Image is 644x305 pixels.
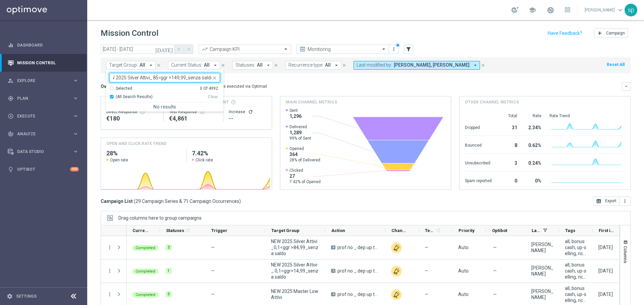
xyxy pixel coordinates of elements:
i: more_vert [391,47,396,52]
div: 0% [525,175,541,185]
h2: 7.42% [192,149,266,157]
h3: Overview: [101,83,122,89]
div: Total [500,113,517,119]
div: There are unsaved changes [395,43,400,48]
i: refresh [185,228,191,233]
span: Analyze [17,132,72,136]
button: gps_fixed Plan keyboard_arrow_right [7,96,79,101]
span: prof no _ dep up to 50€ [337,291,380,297]
span: 29 Campaign Series & 71 Campaign Occurrences [136,198,239,204]
span: — [425,244,428,250]
colored-tag: Completed [132,244,159,251]
div: Dropped [465,122,492,132]
span: Statuses [166,228,184,233]
div: 01 Aug 2025, Friday [598,268,613,274]
button: [DATE] [154,45,174,55]
button: more_vert [390,45,397,53]
button: arrow_back [174,45,184,54]
i: keyboard_arrow_right [72,95,79,101]
span: Statuses: [235,62,255,68]
i: close [156,63,161,68]
span: All [140,62,145,68]
span: Recurrence type: [288,62,323,68]
span: Campaign [606,31,625,35]
span: Data Studio [17,150,72,154]
span: — [425,268,428,274]
input: Have Feedback? [548,31,582,35]
i: gps_fixed [8,95,14,101]
div: Mission Control [8,54,79,72]
button: open_in_browser Export [593,197,620,206]
span: All [325,62,331,68]
i: keyboard_arrow_right [72,77,79,84]
span: ) [239,198,241,204]
i: close [342,63,346,68]
button: refresh [248,109,253,115]
span: 1,296 [289,113,302,119]
span: school [529,6,536,14]
div: mariafrancesca visciano [531,265,553,277]
button: equalizer Dashboard [7,43,79,48]
span: 7.42% of Opened [289,179,321,184]
colored-tag: Completed [132,291,159,298]
a: Mission Control [17,54,79,72]
img: Other [391,266,402,277]
div: -- [229,115,266,123]
button: Current Status: All arrow_drop_down [168,61,220,70]
span: Priority [459,228,475,233]
i: keyboard_arrow_down [624,84,629,89]
button: close [341,62,347,69]
ng-dropdown-panel: Options list [106,86,223,111]
span: Last modified by: [357,62,392,68]
button: close [156,62,162,69]
span: NEW 2025 Silver Attivi_0,1<ggr >84,99_senza saldo [271,238,320,256]
span: All [204,62,210,68]
div: Plan [8,95,72,101]
div: 8 [500,139,517,150]
i: filter_alt [406,46,412,52]
button: close [480,62,486,69]
span: Templates [425,228,435,233]
span: 1,289 [289,130,311,136]
span: Target Group [271,228,300,233]
div: sp [625,4,637,16]
i: add [597,30,602,36]
div: Other [391,289,402,300]
div: 08 Aug 2025, Friday [598,244,613,250]
span: prof no _ dep up to 20€ [337,244,380,250]
div: mariafrancesca visciano [531,288,553,300]
span: 99% of Sent [289,136,311,141]
div: play_circle_outline Execute keyboard_arrow_right [7,113,79,119]
span: Auto [458,245,469,250]
div: Dashboard [8,36,79,54]
span: Tags [565,228,575,233]
div: Mission Control [7,60,79,66]
button: more_vert [107,268,113,274]
h5: No results [106,104,223,110]
input: Select date range [101,45,174,54]
button: more_vert [620,197,631,206]
button: close [211,74,217,79]
i: equalizer [8,42,14,48]
i: more_vert [107,244,113,250]
span: Action [331,228,345,233]
span: Explore [17,79,72,83]
i: keyboard_arrow_right [72,113,79,119]
div: 0 Of 4992 [200,86,218,91]
div: Bounced [465,139,492,150]
span: A [331,269,335,273]
ng-select: Monitoring [297,45,389,54]
span: All [257,62,263,68]
i: close [212,75,217,81]
h4: Main channel metrics [286,99,337,105]
button: add Campaign [594,28,628,38]
span: all, bonus cash, up-selling, ricarica, talent [565,262,587,280]
button: Target Group: All arrow_drop_down [106,61,156,70]
h2: 28% [106,149,181,157]
span: — [493,268,497,274]
div: Selected [116,86,132,91]
h4: OPEN AND CLICK RATE TREND [106,141,166,147]
button: arrow_forward [184,45,193,54]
